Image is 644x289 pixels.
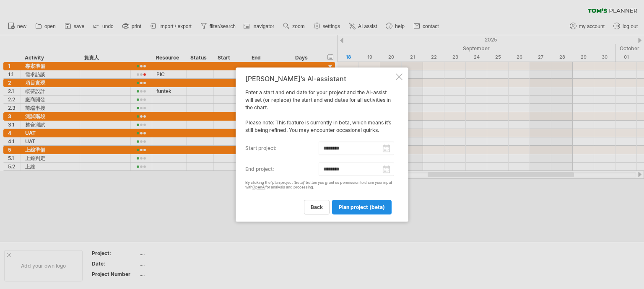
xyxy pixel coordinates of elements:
[339,204,385,210] span: plan project (beta)
[311,204,323,210] span: back
[245,163,319,176] label: end project:
[304,200,330,214] a: back
[332,200,392,214] a: plan project (beta)
[252,185,265,189] a: OpenAI
[245,142,319,155] label: start project:
[245,75,394,83] div: [PERSON_NAME]'s AI-assistant
[245,75,394,214] div: Enter a start and end date for your project and the AI-assist will set (or replace) the start and...
[245,181,394,190] div: By clicking the 'plan project (beta)' button you grant us permission to share your input with for...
